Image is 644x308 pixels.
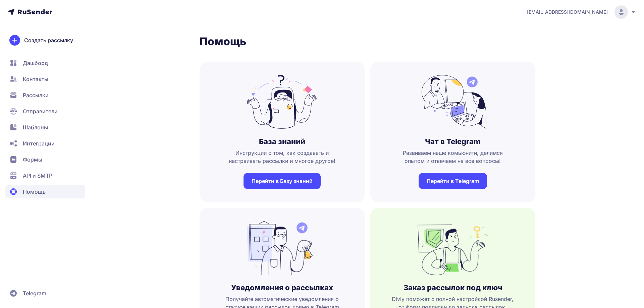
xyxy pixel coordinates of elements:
span: Инструкции о том, как создавать и настраивать рассылки и многое другое! [210,149,354,165]
img: no_photo [418,221,488,275]
img: no_photo [247,75,317,129]
h1: Помощь [200,35,535,48]
span: Дашборд [23,59,48,67]
span: Помощь [23,188,46,196]
h3: База знаний [259,137,305,146]
span: Отправители [23,107,58,115]
span: Шаблоны [23,123,48,131]
h3: Заказ рассылок под ключ [404,283,502,292]
span: Формы [23,156,42,164]
span: Развиваем наше комьюнити, делимся опытом и отвечаем на все вопросы! [381,149,525,165]
a: Перейти в Telegram [419,173,487,189]
img: no_photo [418,75,488,129]
span: Рассылки [23,91,49,99]
span: Интеграции [23,139,55,147]
a: Перейти в Базу знаний [244,173,321,189]
span: Создать рассылку [24,36,73,44]
img: no_photo [247,221,317,275]
span: Контакты [23,75,48,83]
h3: Чат в Telegram [425,137,480,146]
span: [EMAIL_ADDRESS][DOMAIN_NAME] [527,9,608,15]
span: Telegram [23,289,46,297]
span: API и SMTP [23,172,52,180]
h3: Уведомления о рассылках [231,283,333,292]
a: Telegram [5,287,85,300]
